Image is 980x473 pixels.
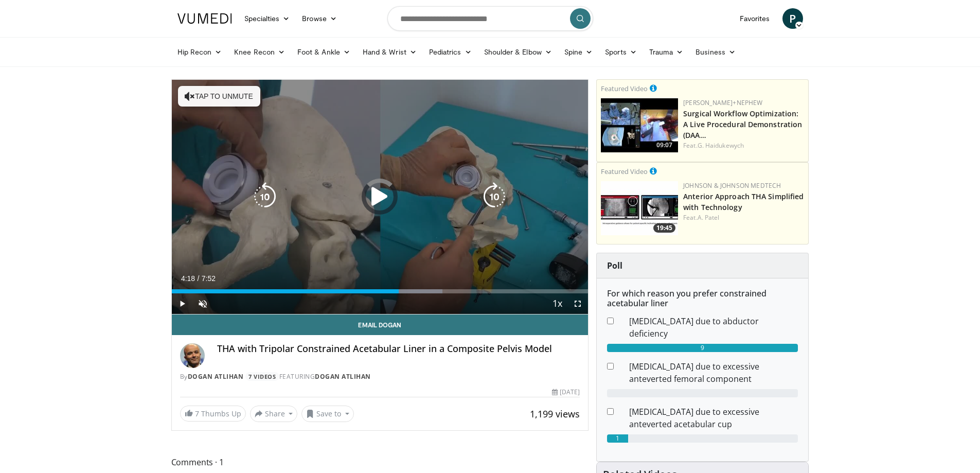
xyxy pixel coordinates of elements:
img: Avatar [180,343,205,368]
small: Featured Video [601,84,648,93]
span: 7:52 [202,274,216,283]
div: [DATE] [552,388,580,397]
button: Save to [301,406,354,422]
a: 09:07 [601,98,678,152]
dd: [MEDICAL_DATA] due to abductor deficiency [621,315,806,340]
dd: [MEDICAL_DATA] due to excessive anteverted femoral component [621,360,806,385]
span: 09:07 [653,141,675,150]
div: By FEATURING [180,372,580,381]
input: Search topics, interventions [387,6,593,31]
span: 1,199 views [530,408,580,420]
a: Browse [296,8,343,29]
strong: Poll [607,260,622,271]
a: Hip Recon [171,42,228,62]
a: 7 Thumbs Up [180,406,246,422]
button: Tap to unmute [178,86,260,107]
small: Featured Video [601,167,648,176]
a: Hand & Wrist [357,42,423,62]
button: Playback Rate [547,293,567,314]
span: 19:45 [653,223,675,233]
a: 19:45 [601,181,678,235]
span: Comments 1 [171,456,589,469]
a: Sports [599,42,643,62]
div: Feat. [683,141,804,150]
a: [PERSON_NAME]+Nephew [683,98,762,107]
div: 9 [607,344,798,352]
h4: THA with Tripolar Constrained Acetabular Liner in a Composite Pelvis Model [217,343,580,355]
a: Johnson & Johnson MedTech [683,181,781,190]
video-js: Video Player [172,80,589,314]
a: Business [689,42,742,62]
button: Fullscreen [567,293,588,314]
div: Progress Bar [172,289,589,293]
h6: For which reason you prefer constrained acetabular liner [607,289,798,308]
a: Anterior Approach THA Simplified with Technology [683,191,804,212]
a: Trauma [643,42,690,62]
a: Dogan Atlihan [188,372,244,381]
a: Spine [558,42,599,62]
a: Foot & Ankle [291,42,357,62]
a: Favorites [734,8,776,29]
button: Unmute [192,293,213,314]
a: 7 Videos [245,372,279,381]
button: Share [250,406,298,422]
button: Play [172,293,192,314]
a: Surgical Workflow Optimization: A Live Procedural Demonstration (DAA… [683,109,802,140]
img: 06bb1c17-1231-4454-8f12-6191b0b3b81a.150x105_q85_crop-smart_upscale.jpg [601,181,678,235]
a: Specialties [238,8,296,29]
div: 1 [607,434,628,443]
img: bcfc90b5-8c69-4b20-afee-af4c0acaf118.150x105_q85_crop-smart_upscale.jpg [601,98,678,152]
a: G. Haidukewych [698,141,744,150]
a: Shoulder & Elbow [478,42,558,62]
a: Knee Recon [228,42,291,62]
span: 4:18 [181,274,195,283]
a: Dogan Atlihan [315,372,371,381]
div: Feat. [683,213,804,222]
span: / [198,274,200,283]
a: P [782,8,803,29]
a: A. Patel [698,213,720,222]
a: Email Dogan [172,314,589,335]
img: VuMedi Logo [177,13,232,24]
span: 7 [195,409,199,418]
a: Pediatrics [423,42,478,62]
dd: [MEDICAL_DATA] due to excessive anteverted acetabular cup [621,406,806,430]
